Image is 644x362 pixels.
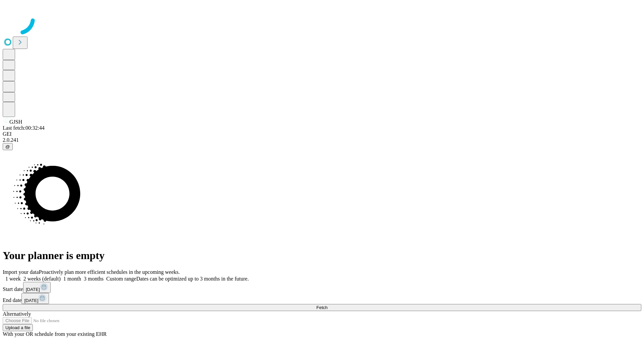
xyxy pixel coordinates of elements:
[63,276,81,282] span: 1 month
[106,276,136,282] span: Custom range
[24,298,38,303] span: [DATE]
[3,137,641,143] div: 2.0.241
[3,131,641,137] div: GEI
[3,304,641,311] button: Fetch
[3,293,641,304] div: End date
[5,144,10,149] span: @
[3,311,31,317] span: Alternatively
[3,324,33,331] button: Upload a file
[3,269,39,275] span: Import your data
[3,125,45,131] span: Last fetch: 00:32:44
[316,305,327,310] span: Fetch
[5,276,21,282] span: 1 week
[84,276,104,282] span: 3 months
[3,249,641,262] h1: Your planner is empty
[26,287,40,292] span: [DATE]
[23,282,51,293] button: [DATE]
[39,269,180,275] span: Proactively plan more efficient schedules in the upcoming weeks.
[21,293,49,304] button: [DATE]
[136,276,249,282] span: Dates can be optimized up to 3 months in the future.
[3,282,641,293] div: Start date
[3,331,107,337] span: With your OR schedule from your existing EHR
[23,276,61,282] span: 2 weeks (default)
[3,143,13,150] button: @
[9,119,22,125] span: GJSH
